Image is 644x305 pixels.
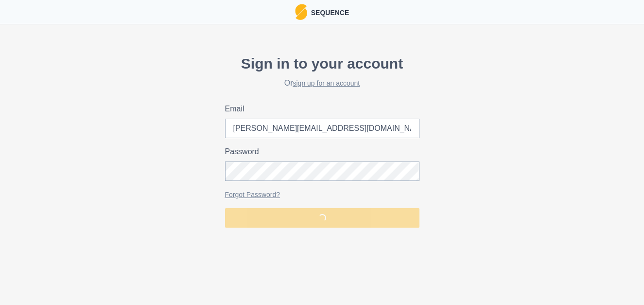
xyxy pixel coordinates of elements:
p: Sign in to your account [225,53,419,74]
a: sign up for an account [293,79,360,87]
label: Password [225,146,414,158]
a: Forgot Password? [225,191,280,198]
img: Logo [295,4,307,20]
p: Sequence [307,6,349,18]
label: Email [225,103,414,115]
h2: Or [225,78,419,88]
a: LogoSequence [295,4,349,20]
